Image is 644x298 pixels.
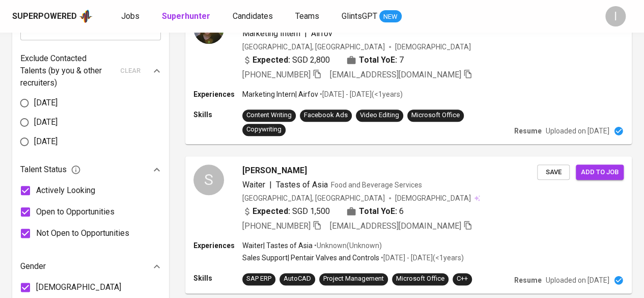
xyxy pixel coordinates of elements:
[242,165,307,177] span: [PERSON_NAME]
[318,89,403,99] p: • [DATE] - [DATE] ( <1 years )
[242,221,311,231] span: [PHONE_NUMBER]
[514,126,542,136] p: Resume
[242,42,385,52] div: [GEOGRAPHIC_DATA], [GEOGRAPHIC_DATA]
[399,54,404,66] span: 7
[379,12,402,22] span: NEW
[323,274,384,284] div: Project Management
[193,110,242,120] p: Skills
[360,111,399,120] div: Video Editing
[546,126,609,136] p: Uploaded on [DATE]
[359,205,397,218] b: Total YoE:
[537,165,570,180] button: Save
[246,274,271,284] div: SAP ERP
[20,256,161,277] div: Gender
[242,54,330,66] div: SGD 2,800
[121,10,142,23] a: Jobs
[269,179,272,191] span: |
[311,29,332,38] span: Airfov
[34,97,58,109] span: [DATE]
[12,11,77,22] div: Superpowered
[20,159,161,180] div: Talent Status
[193,240,242,251] p: Experiences
[331,181,422,189] span: Food and Beverage Services
[162,11,210,21] b: Superhunter
[295,11,319,21] span: Teams
[20,52,161,89] div: Exclude Contacted Talents (by you & other recruiters)clear
[242,253,379,263] p: Sales Support | Pentair Valves and Controls
[242,29,300,38] span: Marketing Intern
[276,180,328,189] span: Tastes of Asia
[193,273,242,283] p: Skills
[342,11,377,21] span: GlintsGPT
[20,164,81,176] span: Talent Status
[242,240,313,251] p: Waiter | Tastes of Asia
[253,205,290,218] b: Expected:
[395,193,472,203] span: [DEMOGRAPHIC_DATA]
[233,11,273,21] span: Candidates
[395,42,472,52] span: [DEMOGRAPHIC_DATA]
[246,125,282,134] div: Copywriting
[185,156,632,293] a: S[PERSON_NAME]Waiter|Tastes of AsiaFood and Beverage Services[GEOGRAPHIC_DATA], [GEOGRAPHIC_DATA]...
[242,89,318,99] p: Marketing Intern | Airfov
[193,165,224,195] div: S
[330,70,461,79] span: [EMAIL_ADDRESS][DOMAIN_NAME]
[542,167,565,178] span: Save
[295,10,321,23] a: Teams
[304,28,307,40] span: |
[284,274,311,284] div: AutoCAD
[457,274,468,284] div: C++
[20,260,46,273] p: Gender
[185,5,632,144] a: [PERSON_NAME]Marketing Intern|Airfov[GEOGRAPHIC_DATA], [GEOGRAPHIC_DATA][DEMOGRAPHIC_DATA] Expect...
[253,54,290,66] b: Expected:
[242,70,311,79] span: [PHONE_NUMBER]
[121,11,139,21] span: Jobs
[396,274,444,284] div: Microsoft Office
[379,253,464,263] p: • [DATE] - [DATE] ( <1 years )
[36,227,129,239] span: Not Open to Opportunities
[20,52,114,89] p: Exclude Contacted Talents (by you & other recruiters)
[233,10,275,23] a: Candidates
[34,116,58,128] span: [DATE]
[313,240,382,251] p: • Unknown ( Unknown )
[242,205,330,218] div: SGD 1,500
[242,180,265,189] span: Waiter
[330,221,461,231] span: [EMAIL_ADDRESS][DOMAIN_NAME]
[576,165,624,180] button: Add to job
[411,111,460,120] div: Microsoft Office
[399,205,404,218] span: 6
[546,275,609,285] p: Uploaded on [DATE]
[36,206,115,218] span: Open to Opportunities
[36,184,95,197] span: Actively Looking
[342,10,402,23] a: GlintsGPT NEW
[34,136,58,148] span: [DATE]
[12,9,93,24] a: Superpoweredapp logo
[514,275,542,285] p: Resume
[79,9,93,24] img: app logo
[246,111,292,120] div: Content Writing
[242,193,385,203] div: [GEOGRAPHIC_DATA], [GEOGRAPHIC_DATA]
[605,6,626,26] div: I
[581,167,619,178] span: Add to job
[304,111,348,120] div: Facebook Ads
[193,89,242,99] p: Experiences
[36,281,121,293] span: [DEMOGRAPHIC_DATA]
[162,10,212,23] a: Superhunter
[359,54,397,66] b: Total YoE:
